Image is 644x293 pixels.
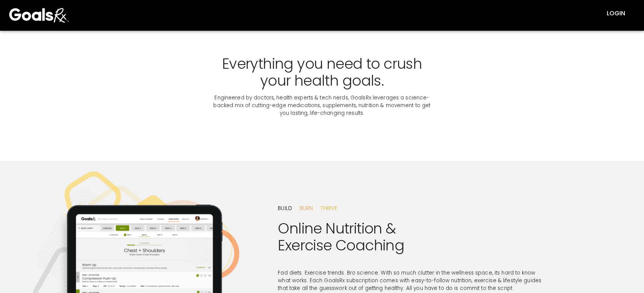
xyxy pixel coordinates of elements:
h1: Everything you need to crush your health goals. [212,55,432,89]
p: Fad diets. Exercise trends. Bro science. With so much clutter in the wellness space, its hard to ... [278,269,542,292]
h1: Online Nutrition & Exercise Coaching [278,220,542,254]
p: Engineered by doctors, health experts & tech nerds, GoalsRx leverages a science-backed mix of cut... [212,94,432,117]
p: Burn [300,205,313,212]
p: Build [278,205,292,212]
p: Thrive [320,205,337,212]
